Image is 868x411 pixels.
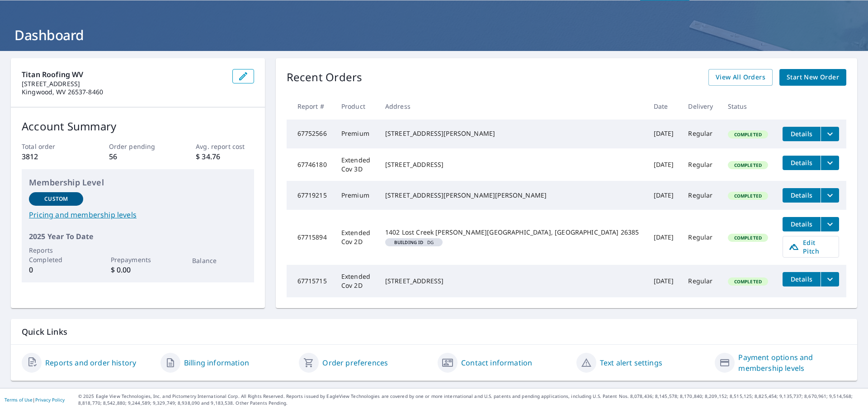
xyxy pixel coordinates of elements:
[11,26,857,44] h1: Dashboard
[29,264,83,275] p: 0
[821,156,839,170] button: filesDropdownBtn-67746180
[716,72,765,83] span: View All Orders
[334,120,378,148] td: Premium
[287,120,334,148] td: 67752566
[779,69,846,86] a: Start New Order
[729,162,767,168] span: Completed
[681,148,720,181] td: Regular
[385,129,639,138] div: [STREET_ADDRESS][PERSON_NAME]
[646,120,681,148] td: [DATE]
[821,188,839,203] button: filesDropdownBtn-67719215
[821,272,839,286] button: filesDropdownBtn-67715715
[385,160,639,169] div: [STREET_ADDRESS]
[35,397,65,403] a: Privacy Policy
[788,275,815,283] span: Details
[738,352,846,374] a: Payment options and membership levels
[681,265,720,297] td: Regular
[385,277,639,286] div: [STREET_ADDRESS]
[783,188,821,203] button: detailsBtn-67719215
[45,357,136,368] a: Reports and order history
[646,265,681,297] td: [DATE]
[29,209,247,220] a: Pricing and membership levels
[184,357,249,368] a: Billing information
[111,255,165,264] p: Prepayments
[681,210,720,265] td: Regular
[600,357,662,368] a: Text alert settings
[461,357,532,368] a: Contact information
[389,240,439,245] span: DG
[646,93,681,120] th: Date
[22,151,80,162] p: 3812
[378,93,646,120] th: Address
[729,131,767,138] span: Completed
[22,88,225,96] p: Kingwood, WV 26537-8460
[821,127,839,141] button: filesDropdownBtn-67752566
[287,210,334,265] td: 67715894
[196,142,254,151] p: Avg. report cost
[646,210,681,265] td: [DATE]
[334,181,378,210] td: Premium
[111,264,165,275] p: $ 0.00
[783,217,821,231] button: detailsBtn-67715894
[681,120,720,148] td: Regular
[5,397,65,402] p: |
[646,181,681,210] td: [DATE]
[287,69,363,86] p: Recent Orders
[729,278,767,285] span: Completed
[322,357,388,368] a: Order preferences
[22,326,846,337] p: Quick Links
[646,148,681,181] td: [DATE]
[729,193,767,199] span: Completed
[287,181,334,210] td: 67719215
[783,127,821,141] button: detailsBtn-67752566
[196,151,254,162] p: $ 34.76
[29,176,247,189] p: Membership Level
[783,236,839,258] a: Edit Pitch
[22,69,225,80] p: Titan Roofing WV
[29,231,247,242] p: 2025 Year To Date
[5,397,33,403] a: Terms of Use
[788,238,833,255] span: Edit Pitch
[385,191,639,200] div: [STREET_ADDRESS][PERSON_NAME][PERSON_NAME]
[385,228,639,237] div: 1402 Lost Creek [PERSON_NAME][GEOGRAPHIC_DATA], [GEOGRAPHIC_DATA] 26385
[681,181,720,210] td: Regular
[783,272,821,286] button: detailsBtn-67715715
[721,93,775,120] th: Status
[22,118,254,134] p: Account Summary
[334,265,378,297] td: Extended Cov 2D
[22,142,80,151] p: Total order
[783,156,821,170] button: detailsBtn-67746180
[708,69,773,86] a: View All Orders
[192,256,246,265] p: Balance
[394,240,424,245] em: Building ID
[821,217,839,231] button: filesDropdownBtn-67715894
[788,191,815,199] span: Details
[334,148,378,181] td: Extended Cov 3D
[787,72,839,83] span: Start New Order
[681,93,720,120] th: Delivery
[788,158,815,167] span: Details
[788,220,815,228] span: Details
[109,151,167,162] p: 56
[78,393,863,406] p: © 2025 Eagle View Technologies, Inc. and Pictometry International Corp. All Rights Reserved. Repo...
[287,93,334,120] th: Report #
[334,210,378,265] td: Extended Cov 2D
[109,142,167,151] p: Order pending
[29,245,83,264] p: Reports Completed
[729,235,767,241] span: Completed
[44,195,68,203] p: Custom
[287,265,334,297] td: 67715715
[788,129,815,138] span: Details
[287,148,334,181] td: 67746180
[334,93,378,120] th: Product
[22,80,225,88] p: [STREET_ADDRESS]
